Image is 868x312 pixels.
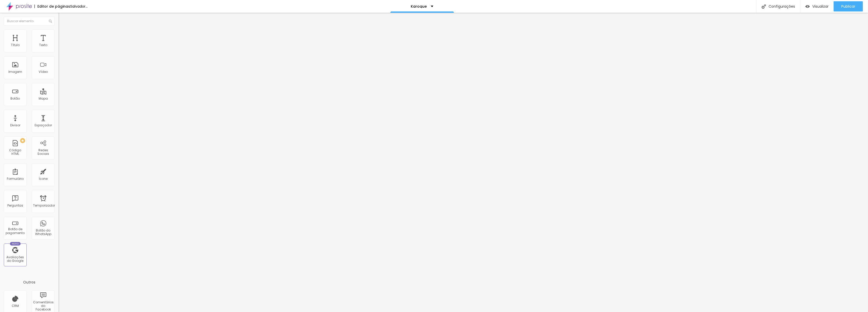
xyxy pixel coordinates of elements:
font: Avaliações do Google [7,255,24,263]
iframe: Editor [58,13,868,312]
font: Visualizar [812,4,829,9]
font: Temporizador [33,203,55,208]
font: Vídeo [39,70,48,74]
font: Botão de pagamento [6,227,25,235]
font: Ícone [39,177,48,181]
font: Código HTML [9,148,21,156]
font: Divisor [10,123,20,127]
font: Botão [11,96,20,101]
input: Buscar elemento [4,17,55,26]
font: Comentários do Facebook [33,300,54,312]
font: Redes Sociais [37,148,49,156]
font: Editor de páginas [37,4,70,9]
font: Texto [39,43,47,47]
button: Publicar [834,1,863,11]
font: Salvador... [70,4,88,9]
img: view-1.svg [805,4,810,9]
font: Botão do WhatsApp [35,228,51,236]
font: Título [11,43,20,47]
font: CRM [12,304,19,308]
font: Outros [23,280,35,285]
font: Espaçador [35,123,52,127]
font: Novo [12,242,19,245]
font: Perguntas [7,203,23,208]
img: Ícone [49,20,52,23]
font: Formulário [7,177,24,181]
font: Publicar [841,4,855,9]
font: Karoque [411,4,427,9]
font: Configurações [769,4,795,9]
font: Mapa [39,96,48,101]
font: Imagem [8,70,22,74]
button: Visualizar [800,1,834,11]
img: Ícone [762,4,766,9]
